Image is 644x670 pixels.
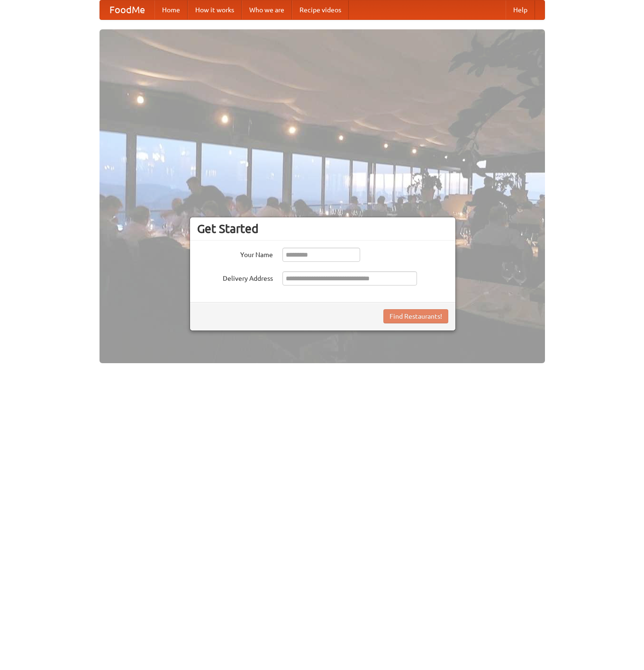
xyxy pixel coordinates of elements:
[154,0,188,19] a: Home
[197,222,448,236] h3: Get Started
[197,248,273,259] label: Your Name
[292,0,349,19] a: Recipe videos
[242,0,292,19] a: Who we are
[383,309,448,323] button: Find Restaurants!
[100,0,154,19] a: FoodMe
[188,0,242,19] a: How it works
[197,271,273,283] label: Delivery Address
[506,0,535,19] a: Help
